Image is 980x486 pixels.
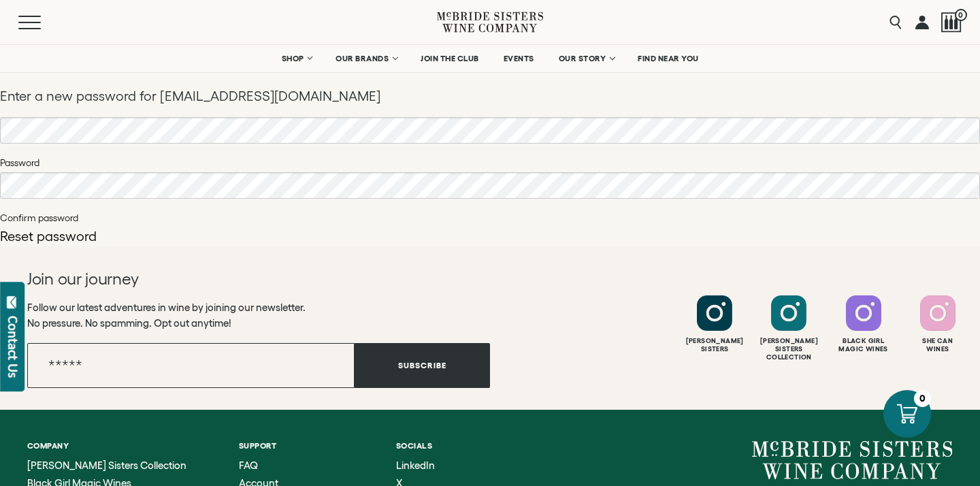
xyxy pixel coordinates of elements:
[504,54,534,63] span: EVENTS
[336,54,389,63] span: OUR BRANDS
[629,45,708,72] a: FIND NEAR YOU
[902,337,973,353] div: She Can Wines
[396,459,435,471] span: LinkedIn
[281,54,304,63] span: SHOP
[752,441,953,479] a: McBride Sisters Wine Company
[27,343,355,388] input: Email
[239,460,345,471] a: FAQ
[679,295,750,353] a: Follow McBride Sisters on Instagram [PERSON_NAME]Sisters
[27,460,188,471] a: McBride Sisters Collection
[327,45,405,72] a: OUR BRANDS
[753,337,824,361] div: [PERSON_NAME] Sisters Collection
[679,337,750,353] div: [PERSON_NAME] Sisters
[495,45,543,72] a: EVENTS
[955,9,967,21] span: 0
[902,295,973,353] a: Follow SHE CAN Wines on Instagram She CanWines
[272,45,320,72] a: SHOP
[828,295,899,353] a: Follow Black Girl Magic Wines on Instagram Black GirlMagic Wines
[18,16,67,29] button: Mobile Menu Trigger
[412,45,488,72] a: JOIN THE CLUB
[355,343,490,388] button: Subscribe
[27,268,444,290] h2: Join our journey
[6,316,20,378] div: Contact Us
[550,45,623,72] a: OUR STORY
[828,337,899,353] div: Black Girl Magic Wines
[239,459,258,471] span: FAQ
[421,54,479,63] span: JOIN THE CLUB
[753,295,824,361] a: Follow McBride Sisters Collection on Instagram [PERSON_NAME] SistersCollection
[559,54,606,63] span: OUR STORY
[396,460,443,471] a: LinkedIn
[638,54,699,63] span: FIND NEAR YOU
[27,459,186,471] span: [PERSON_NAME] Sisters Collection
[914,390,931,407] div: 0
[27,299,490,331] p: Follow our latest adventures in wine by joining our newsletter. No pressure. No spamming. Opt out...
